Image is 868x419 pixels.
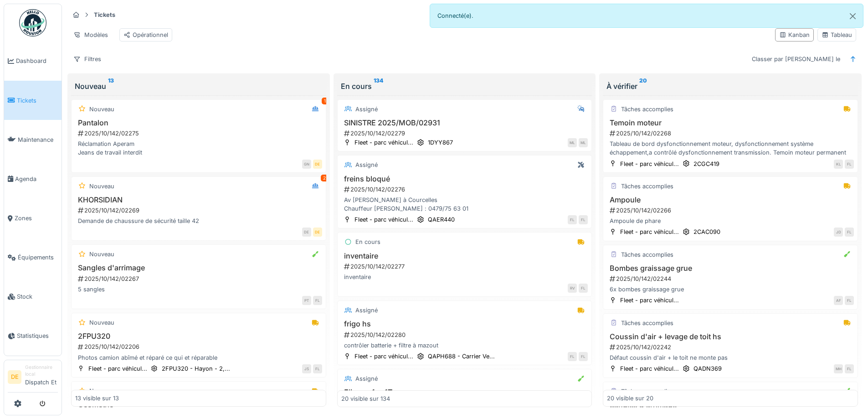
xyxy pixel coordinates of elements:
div: 2025/10/142/02266 [609,206,854,215]
div: JD [834,228,843,237]
div: Assigné [355,105,378,114]
div: Fleet - parc véhicul... [354,215,413,224]
span: Dashboard [16,57,58,65]
div: QADN369 [693,364,722,373]
h3: Ampoule [607,196,854,204]
div: contrôler batterie + filtre à mazout [341,341,588,350]
div: 2025/10/142/02277 [343,262,588,271]
div: QAER440 [428,215,455,224]
div: Nouveau [89,318,114,327]
a: Statistiques [4,316,62,356]
div: Tâches accomplies [621,319,673,327]
div: Ampoule de phare [607,217,854,225]
a: Stock [4,277,62,316]
div: Fleet - parc véhicul... [88,364,147,373]
div: Av [PERSON_NAME] à Courcelles Chauffeur [PERSON_NAME] : 0479/75 63 01 [341,196,588,213]
div: 13 visible sur 13 [75,394,119,403]
div: Modèles [69,28,112,41]
div: FL [579,352,588,361]
div: 2025/10/142/02206 [77,342,322,351]
div: AF [834,296,843,305]
div: 2025/10/142/02242 [609,343,854,352]
div: Nouveau [89,105,114,114]
div: ML [568,138,577,147]
div: Tâches accomplies [621,250,673,259]
div: DE [302,228,311,237]
div: 2025/10/142/02268 [609,129,854,138]
div: 2 [321,175,328,181]
div: KL [834,160,843,169]
div: À vérifier [606,81,854,92]
li: Dispatch Et [25,364,58,390]
div: Classer par [PERSON_NAME] le [748,52,844,66]
h3: inventaire [341,252,588,260]
div: FL [313,364,322,373]
div: Nouveau [89,387,114,395]
div: Tâches accomplies [621,182,673,191]
div: FL [845,296,854,305]
h3: Coussin d'air + levage de toit hs [607,332,854,341]
a: Maintenance [4,120,62,159]
a: Dashboard [4,41,62,81]
div: 20 visible sur 134 [341,394,390,403]
div: Réclamation Aperam Jeans de travail interdit [75,140,322,157]
div: FL [313,296,322,305]
h3: SINISTRE 2025/MOB/02931 [341,119,588,127]
div: RV [568,284,577,293]
div: 2025/10/142/02267 [77,274,322,283]
div: Assigné [355,374,378,383]
div: Filtres [69,52,105,66]
a: DE Gestionnaire localDispatch Et [8,364,58,393]
div: Fleet - parc véhicul... [354,138,413,147]
sup: 20 [639,81,647,92]
div: 1 [322,98,328,104]
h3: Sangles d'arrimage [75,264,322,272]
div: 2025/10/142/02269 [77,206,322,215]
button: Close [842,4,863,28]
div: DE [313,228,322,237]
span: Maintenance [18,135,58,144]
div: Assigné [355,306,378,315]
div: FL [579,215,588,224]
div: Connecté(e). [430,4,864,28]
div: 2025/10/142/02275 [77,129,322,138]
div: 2CGC419 [693,160,719,168]
div: Fleet - parc véhicul... [620,160,679,168]
div: QAPH688 - Carrier Ve... [428,352,495,361]
h3: freins bloqué [341,175,588,183]
div: Photos camion abîmé et réparé ce qui et réparable [75,353,322,362]
div: 2FPU320 - Hayon - 2,... [162,364,230,373]
h3: Elingue 1m-1T [341,388,588,397]
div: Opérationnel [123,31,168,39]
div: JS [302,364,311,373]
h3: 2FPU320 [75,332,322,341]
strong: Tickets [90,10,119,19]
div: 2CAC090 [693,228,720,236]
div: FL [845,228,854,237]
div: Gestionnaire local [25,364,58,378]
div: ML [579,138,588,147]
h3: Bombes graissage grue [607,264,854,273]
div: inventaire [341,273,588,281]
img: Badge_color-CXgf-gQk.svg [19,9,46,36]
div: Nouveau [89,250,114,259]
div: 2025/10/142/02279 [343,129,588,138]
span: Statistiques [17,331,58,340]
div: Demande de chaussure de sécurité taille 42 [75,217,322,225]
div: FL [845,160,854,169]
div: 2025/10/142/02244 [609,274,854,283]
div: Kanban [779,31,810,39]
div: MH [834,364,843,373]
h3: KHORSIDIAN [75,196,322,204]
li: DE [8,370,21,384]
div: 2025/10/142/02280 [343,331,588,339]
a: Zones [4,199,62,238]
span: Stock [17,292,58,301]
div: Nouveau [89,182,114,191]
div: FL [845,364,854,373]
div: FL [568,215,577,224]
div: 1DYY867 [428,138,453,147]
div: DE [313,160,322,169]
h3: frigo hs [341,320,588,328]
h3: Pantalon [75,119,322,127]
